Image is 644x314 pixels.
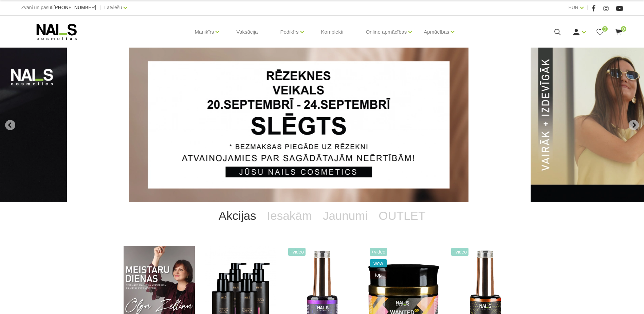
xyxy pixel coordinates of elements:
button: Next slide [629,120,639,130]
span: | [99,3,101,12]
span: +Video [288,248,306,256]
span: 0 [602,26,608,32]
div: Zvani un pasūti [21,3,96,12]
a: Jaunumi [317,202,373,229]
a: EUR [568,3,578,12]
span: top [370,271,387,279]
span: +Video [451,248,469,256]
a: 0 [596,28,604,36]
a: Apmācības [424,18,449,46]
span: wow [370,259,387,267]
a: Latviešu [104,3,122,12]
li: 1 of 13 [129,48,515,202]
a: [PHONE_NUMBER] [53,5,96,10]
a: Pedikīrs [280,18,298,46]
a: Manikīrs [195,18,214,46]
a: Online apmācības [366,18,407,46]
a: Komplekti [316,16,349,48]
a: 0 [614,28,623,36]
span: [PHONE_NUMBER] [53,5,96,10]
a: Vaksācija [231,16,263,48]
a: Iesakām [262,202,317,229]
span: 0 [621,26,626,32]
a: Akcijas [213,202,262,229]
a: OUTLET [373,202,431,229]
span: | [587,3,588,12]
span: +Video [370,248,387,256]
button: Go to last slide [5,120,15,130]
